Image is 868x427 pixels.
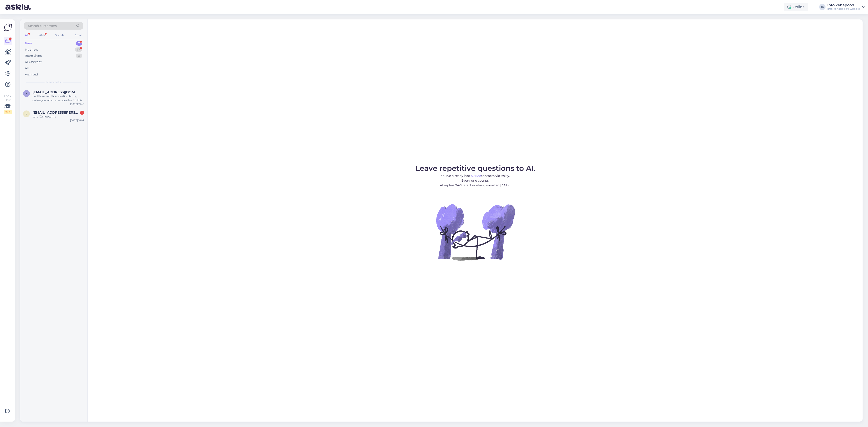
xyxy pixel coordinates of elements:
[33,94,84,102] div: I will forward this question to my colleague, who is responsible for this. The reply will be here...
[24,32,29,38] div: All
[415,174,535,188] p: You’ve already had contacts via Askly. Every one counts. AI replies 24/7. Start working smarter [...
[25,72,38,77] div: Archived
[470,174,481,178] b: 10,609
[33,115,84,119] div: tore jään ootama
[25,47,38,52] div: My chats
[76,41,82,46] div: 2
[38,32,46,38] div: Web
[415,164,535,173] span: Leave repetitive questions to AI.
[26,112,27,115] span: e
[827,3,860,7] div: Info kehapood
[28,23,57,28] span: Search customers
[25,41,32,46] div: New
[33,90,80,94] span: kajuelina@gmail.com
[70,119,84,122] div: [DATE] 18:07
[25,54,42,58] div: Team chats
[54,32,65,38] div: Socials
[4,94,12,114] div: Look Here
[819,4,826,10] div: IK
[33,110,80,115] span: ene.jogi@kohus.ee
[70,102,84,106] div: [DATE] 19:48
[25,66,29,70] div: All
[76,54,82,58] div: 0
[4,110,12,114] div: 2 / 3
[435,191,516,273] img: No Chat active
[784,3,808,11] div: Online
[827,7,860,11] div: Info kehapood's website
[46,80,61,84] span: New chats
[80,111,84,115] div: 1
[827,3,865,11] a: Info kehapoodInfo kehapood's website
[26,92,28,95] span: k
[74,32,83,38] div: Email
[4,23,12,32] img: Askly Logo
[75,47,82,52] div: 17
[25,60,42,64] div: AI Assistant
